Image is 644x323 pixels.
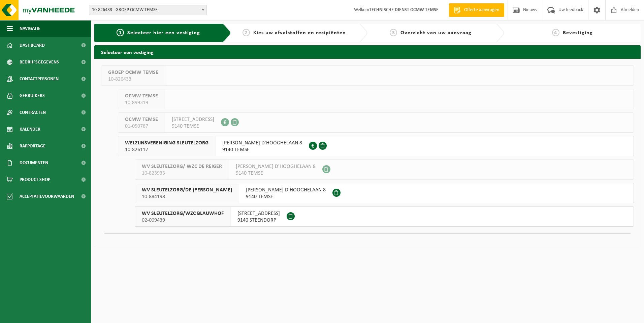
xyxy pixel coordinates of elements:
[135,183,634,203] button: WV SLEUTELZORG/DE [PERSON_NAME] 10-884198 [PERSON_NAME] D'HOOGHELAAN 89140 TEMSE
[89,5,206,15] span: 10-826433 - GROEP OCMW TEMSE
[125,99,158,106] span: 10-899319
[236,163,316,170] span: [PERSON_NAME] D'HOOGHELAAN 8
[20,20,40,37] span: Navigatie
[125,116,158,123] span: OCMW TEMSE
[108,69,158,76] span: GROEP OCMW TEMSE
[400,30,472,36] span: Overzicht van uw aanvraag
[237,217,280,224] span: 9140 STEENDORP
[108,76,158,83] span: 10-826433
[20,121,40,138] span: Kalender
[142,170,222,177] span: 10-823935
[563,30,593,36] span: Bevestiging
[142,210,224,217] span: WV SLEUTELZORG/WZC BLAUWHOF
[253,30,346,36] span: Kies uw afvalstoffen en recipiënten
[369,7,439,12] strong: TECHNISCHE DIENST OCMW TEMSE
[118,136,634,156] button: WELZIJNSVERENIGING SLEUTELZORG 10-826117 [PERSON_NAME] D'HOOGHELAAN 89140 TEMSE
[142,163,222,170] span: WV SLEUTELZORG/ WZC DE REIGER
[117,29,124,36] span: 1
[142,217,224,224] span: 02-009439
[462,7,501,13] span: Offerte aanvragen
[172,116,214,123] span: [STREET_ADDRESS]
[246,187,326,193] span: [PERSON_NAME] D'HOOGHELAAN 8
[222,146,302,153] span: 9140 TEMSE
[20,71,59,87] span: Contactpersonen
[125,93,158,99] span: OCMW TEMSE
[243,29,250,36] span: 2
[142,193,232,200] span: 10-884198
[20,171,50,188] span: Product Shop
[20,54,59,71] span: Bedrijfsgegevens
[237,210,280,217] span: [STREET_ADDRESS]
[125,140,208,146] span: WELZIJNSVERENIGING SLEUTELZORG
[20,104,46,121] span: Contracten
[142,187,232,193] span: WV SLEUTELZORG/DE [PERSON_NAME]
[20,37,45,54] span: Dashboard
[94,45,641,58] h2: Selecteer een vestiging
[390,29,397,36] span: 3
[20,87,45,104] span: Gebruikers
[222,140,302,146] span: [PERSON_NAME] D'HOOGHELAAN 8
[89,5,207,15] span: 10-826433 - GROEP OCMW TEMSE
[246,193,326,200] span: 9140 TEMSE
[125,146,208,153] span: 10-826117
[236,170,316,177] span: 9140 TEMSE
[449,3,504,17] a: Offerte aanvragen
[20,154,48,171] span: Documenten
[552,29,559,36] span: 4
[125,123,158,130] span: 01-050787
[127,30,200,36] span: Selecteer hier een vestiging
[20,138,45,154] span: Rapportage
[172,123,214,130] span: 9140 TEMSE
[135,206,634,227] button: WV SLEUTELZORG/WZC BLAUWHOF 02-009439 [STREET_ADDRESS]9140 STEENDORP
[20,188,74,205] span: Acceptatievoorwaarden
